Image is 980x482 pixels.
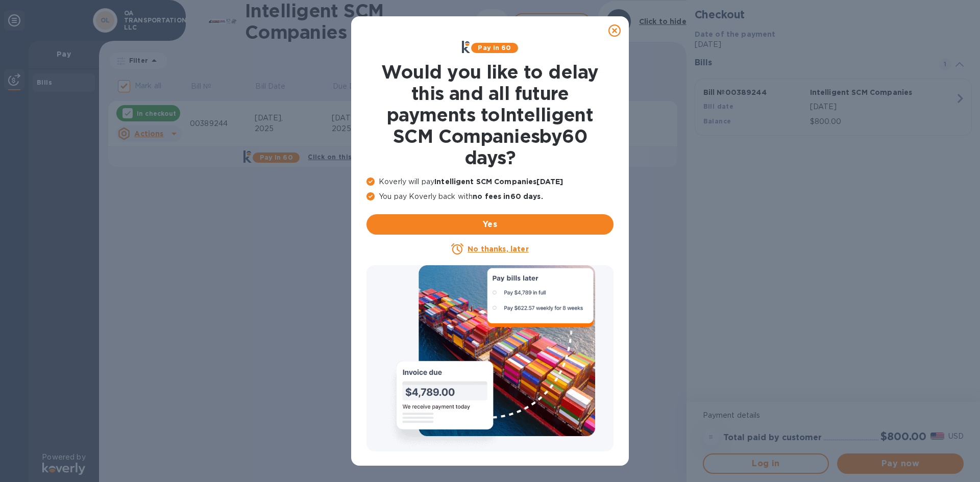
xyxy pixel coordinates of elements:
h1: Would you like to delay this and all future payments to Intelligent SCM Companies by 60 days ? [366,61,614,168]
u: No thanks, later [468,245,528,253]
p: You pay Koverly back with [366,191,614,202]
span: Yes [375,218,605,231]
b: Pay in 60 [478,44,511,52]
p: Koverly will pay [366,176,614,187]
b: Intelligent SCM Companies [DATE] [434,177,563,186]
b: no fees in 60 days . [473,192,543,200]
button: Yes [366,214,614,235]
